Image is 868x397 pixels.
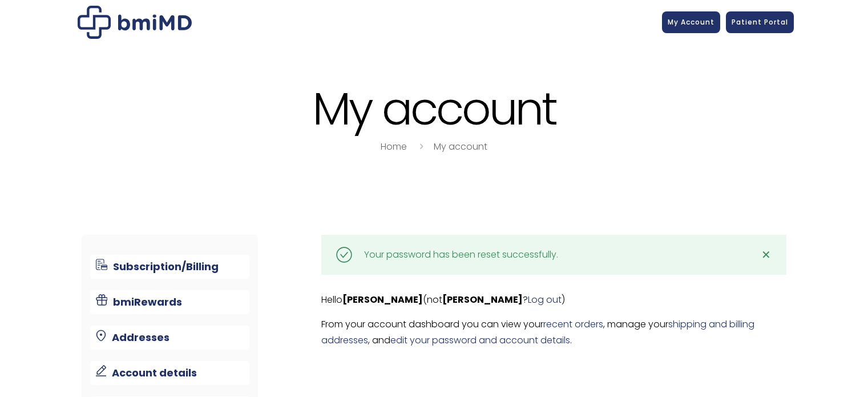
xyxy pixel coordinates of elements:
[90,326,249,350] a: Addresses
[342,293,423,306] strong: [PERSON_NAME]
[442,293,523,306] strong: [PERSON_NAME]
[434,140,487,153] a: My account
[90,255,249,279] a: Subscription/Billing
[364,247,558,263] div: Your password has been reset successfully.
[732,17,788,27] span: Patient Portal
[415,140,427,153] i: breadcrumbs separator
[726,11,794,33] a: Patient Portal
[761,247,771,263] span: ✕
[528,293,562,306] a: Log out
[662,11,720,33] a: My Account
[390,334,570,347] a: edit your password and account details
[381,140,407,153] a: Home
[78,6,192,39] img: My account
[755,243,778,266] a: ✕
[543,318,603,331] a: recent orders
[321,292,786,308] p: Hello (not ? )
[75,85,794,133] h1: My account
[668,17,714,27] span: My Account
[90,290,249,314] a: bmiRewards
[321,316,786,348] p: From your account dashboard you can view your , manage your , and .
[90,361,249,385] a: Account details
